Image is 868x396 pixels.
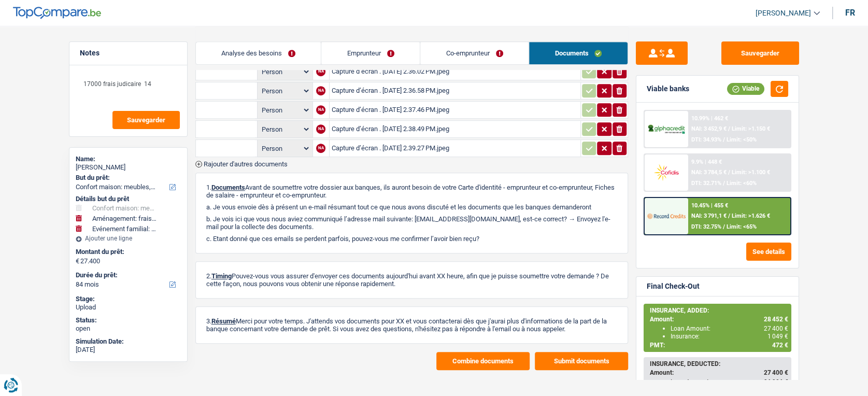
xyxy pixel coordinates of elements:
[206,317,617,333] p: 3. Merci pour votre temps. J'attends vos documents pour XX et vous contacterai dès que j'aurai p...
[76,163,181,172] div: [PERSON_NAME]
[13,7,101,19] img: TopCompare Logo
[756,9,811,18] span: [PERSON_NAME]
[76,271,179,279] label: Durée du prêt:
[316,67,325,76] div: NA
[76,195,181,203] div: Détails but du prêt
[647,163,686,182] img: Cofidis
[76,257,79,265] span: €
[728,125,730,132] span: /
[727,223,757,230] span: Limit: <65%
[691,223,721,230] span: DTI: 32.75%
[746,243,791,261] button: See details
[691,213,727,219] span: NAI: 3 791,1 €
[206,272,617,288] p: 2. Pouvez-vous vous assurer d'envoyer ces documents aujourd'hui avant XX heure, afin que je puiss...
[671,325,788,332] div: Loan Amount:
[76,346,181,354] div: [DATE]
[767,333,788,340] span: 1 049 €
[316,124,325,134] div: NA
[691,159,722,165] div: 9.9% | 448 €
[772,342,788,349] span: 472 €
[321,42,420,64] a: Emprunteur
[764,369,788,376] span: 27 400 €
[691,202,728,209] div: 10.45% | 455 €
[196,42,321,64] a: Analyse des besoins
[845,8,855,18] div: fr
[76,324,181,333] div: open
[691,115,728,122] div: 10.99% | 462 €
[723,180,725,187] span: /
[691,169,727,176] span: NAI: 3 784,5 €
[721,41,799,65] button: Sauvegarder
[211,272,232,280] span: Timing
[764,378,788,386] span: 26 386 €
[332,121,578,137] div: Capture d’écran . [DATE] 2.38.49 PM.jpeg
[647,206,686,225] img: Record Credits
[206,235,617,243] p: c. Etant donné que ces emails se perdent parfois, pouvez-vous me confirmer l’avoir bien reçu?
[127,117,165,123] span: Sauvegarder
[650,316,788,323] div: Amount:
[195,161,288,167] button: Rajouter d'autres documents
[727,83,764,94] div: Viable
[332,64,578,79] div: Capture d’écran . [DATE] 2.36.02 PM.jpeg
[728,169,730,176] span: /
[76,295,181,303] div: Stage:
[647,282,700,291] div: Final Check-Out
[316,105,325,115] div: NA
[436,352,530,370] button: Combine documents
[332,102,578,118] div: Capture d’écran . [DATE] 2.37.46 PM.jpeg
[76,174,179,182] label: But du prêt:
[76,248,179,256] label: Montant du prêt:
[723,223,725,230] span: /
[732,125,770,132] span: Limit: >1.150 €
[206,183,617,199] p: 1. Avant de soumettre votre dossier aux banques, ils auront besoin de votre Carte d'identité - em...
[76,155,181,163] div: Name:
[671,333,788,340] div: Insurance:
[691,125,727,132] span: NAI: 3 452,9 €
[691,136,721,143] span: DTI: 34.93%
[204,161,288,167] span: Rajouter d'autres documents
[112,111,180,129] button: Sauvegarder
[647,123,686,135] img: AlphaCredit
[727,180,757,187] span: Limit: <60%
[650,369,788,376] div: Amount:
[332,140,578,156] div: Capture d’écran . [DATE] 2.39.27 PM.jpeg
[650,307,788,314] div: INSURANCE, ADDED:
[316,144,325,153] div: NA
[420,42,529,64] a: Co-emprunteur
[764,316,788,323] span: 28 452 €
[671,378,788,386] div: Loan Amount:
[650,342,788,349] div: PMT:
[529,42,628,64] a: Documents
[206,215,617,231] p: b. Je vois ici que vous nous aviez communiqué l’adresse mail suivante: [EMAIL_ADDRESS][DOMAIN_NA...
[80,49,177,58] h5: Notes
[316,86,325,95] div: NA
[732,169,770,176] span: Limit: >1.100 €
[535,352,628,370] button: Submit documents
[211,317,236,325] span: Résumé
[764,325,788,332] span: 27 400 €
[206,203,617,211] p: a. Je vous envoie dès à présent un e-mail résumant tout ce que nous avons discuté et les doc...
[732,213,770,219] span: Limit: >1.626 €
[691,180,721,187] span: DTI: 32.71%
[723,136,725,143] span: /
[332,83,578,98] div: Capture d’écran . [DATE] 2.36.58 PM.jpeg
[76,235,181,242] div: Ajouter une ligne
[211,183,245,191] span: Documents
[647,84,689,93] div: Viable banks
[650,360,788,367] div: INSURANCE, DEDUCTED:
[76,316,181,324] div: Status:
[747,5,820,22] a: [PERSON_NAME]
[76,303,181,312] div: Upload
[728,213,730,219] span: /
[76,337,181,346] div: Simulation Date:
[727,136,757,143] span: Limit: <50%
